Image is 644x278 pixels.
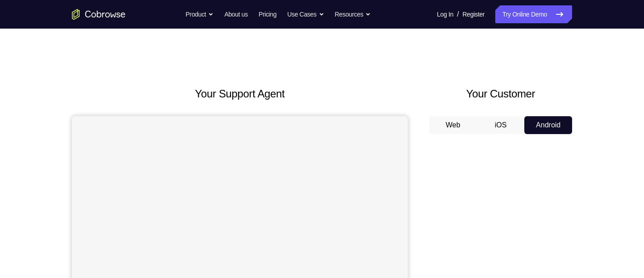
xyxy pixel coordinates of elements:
[524,116,572,134] button: Android
[186,5,214,23] button: Product
[457,9,459,20] span: /
[429,86,572,102] h2: Your Customer
[495,5,572,23] a: Try Online Demo
[335,5,371,23] button: Resources
[287,5,324,23] button: Use Cases
[429,116,477,134] button: Web
[259,5,276,23] a: Pricing
[72,86,408,102] h2: Your Support Agent
[224,5,247,23] a: About us
[72,9,125,20] a: Go to the home page
[477,116,525,134] button: iOS
[463,5,485,23] a: Register
[437,5,453,23] a: Log In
